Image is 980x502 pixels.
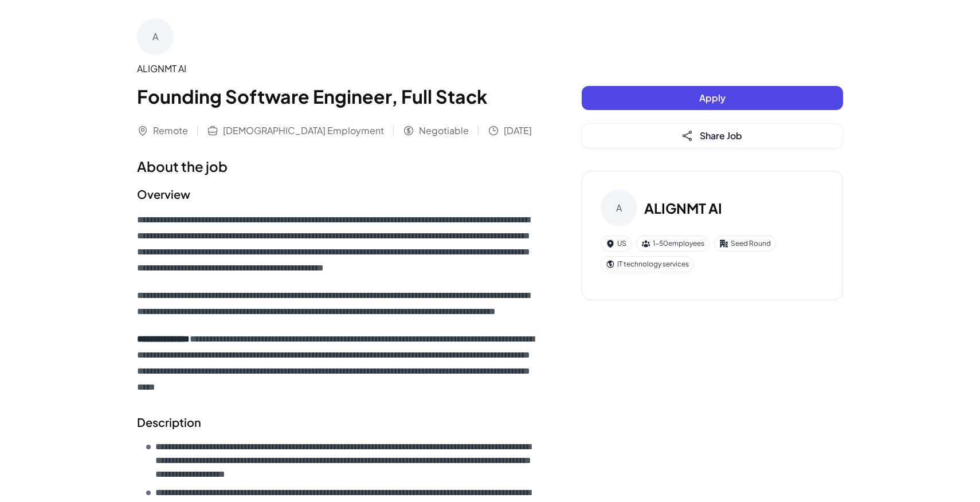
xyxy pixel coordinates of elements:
button: Apply [582,86,843,110]
div: A [137,18,174,55]
span: Apply [699,92,726,104]
div: ALIGNMT AI [137,62,536,76]
div: Seed Round [714,236,776,252]
div: A [601,190,637,226]
h2: Description [137,414,536,431]
span: Negotiable [419,124,469,138]
div: 1-50 employees [636,236,709,252]
span: Share Job [700,130,742,142]
span: Remote [153,124,188,138]
span: [DEMOGRAPHIC_DATA] Employment [223,124,384,138]
h3: ALIGNMT AI [644,198,722,218]
span: [DATE] [504,124,532,138]
button: Share Job [582,124,843,148]
h2: Overview [137,186,536,203]
h1: About the job [137,156,536,177]
div: US [601,236,632,252]
h1: Founding Software Engineer, Full Stack [137,83,536,110]
div: IT technology services [601,256,694,272]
